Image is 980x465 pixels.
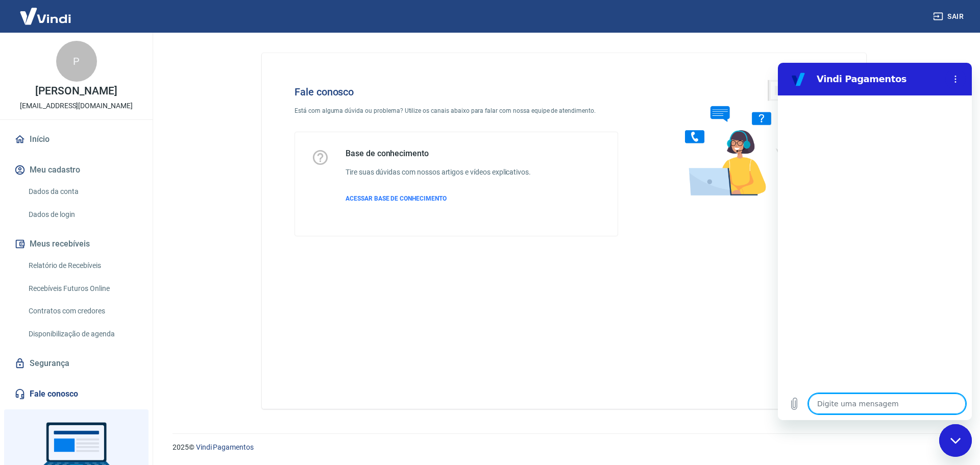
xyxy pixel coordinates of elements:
a: Fale conosco [12,383,140,405]
a: Dados da conta [24,181,140,202]
div: P [56,41,97,82]
h5: Base de conhecimento [346,149,531,159]
h6: Tire suas dúvidas com nossos artigos e vídeos explicativos. [346,167,531,178]
p: [EMAIL_ADDRESS][DOMAIN_NAME] [20,101,133,111]
button: Meu cadastro [12,159,140,181]
img: Vindi [12,1,79,32]
img: Fale conosco [665,69,820,206]
a: Segurança [12,352,140,375]
a: ACESSAR BASE DE CONHECIMENTO [346,194,531,203]
p: [PERSON_NAME] [35,86,117,96]
a: Início [12,128,140,151]
a: Recebíveis Futuros Online [24,278,140,299]
button: Meus recebíveis [12,233,140,255]
p: 2025 © [173,442,955,453]
button: Sair [931,7,968,26]
h4: Fale conosco [295,86,618,98]
a: Vindi Pagamentos [196,443,254,451]
a: Contratos com credores [24,301,140,322]
p: Está com alguma dúvida ou problema? Utilize os canais abaixo para falar com nossa equipe de atend... [295,106,618,115]
a: Disponibilização de agenda [24,324,140,345]
iframe: Janela de mensagens [778,63,972,420]
iframe: Botão para abrir a janela de mensagens, conversa em andamento [939,424,972,457]
a: Dados de login [24,204,140,225]
a: Relatório de Recebíveis [24,255,140,276]
span: ACESSAR BASE DE CONHECIMENTO [346,195,447,202]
